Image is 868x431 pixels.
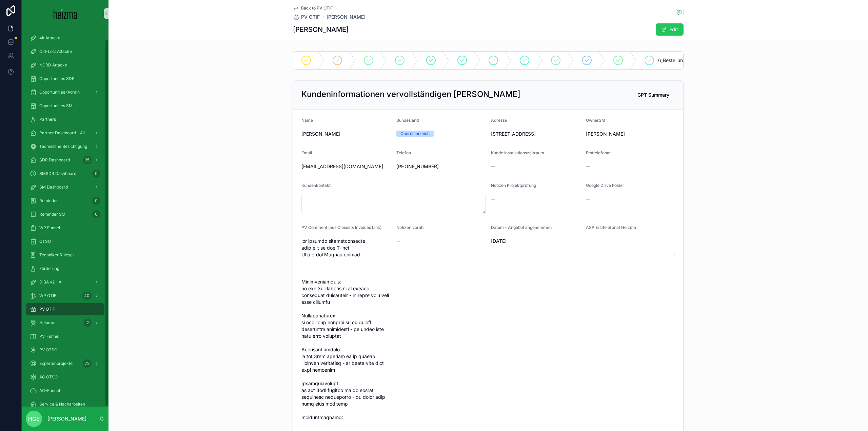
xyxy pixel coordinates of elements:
[26,290,104,302] a: WP OTIF40
[47,415,86,422] p: [PERSON_NAME]
[491,131,580,137] span: [STREET_ADDRESS]
[26,330,104,342] a: PV-Funnel
[26,32,104,44] a: 4k Attacke
[396,163,486,170] span: [PHONE_NUMBER]
[39,334,59,339] span: PV-Funnel
[26,127,104,139] a: Partner Dashboard - All
[39,103,73,109] span: Opportunities SM
[26,276,104,288] a: DiBA v2 - All
[83,359,92,368] div: 72
[26,371,104,383] a: AC OTSO
[658,57,717,64] span: 6_Bestellungen übermittelt
[26,235,104,248] a: OTSO
[26,195,104,207] a: Reminder0
[39,76,75,81] span: Opportunities SDR
[39,35,60,41] span: 4k Attacke
[293,5,333,11] a: Back to PV OTIF
[26,168,104,180] a: SMSDR Dashboard0
[39,361,73,366] span: Expertenprojekte
[327,14,366,20] a: [PERSON_NAME]
[26,317,104,329] a: Heiama2
[301,5,333,11] span: Back to PV OTIF
[586,183,624,188] span: Google Drive Folder
[39,252,74,258] span: Techniker Ruleset
[26,249,104,261] a: Techniker Ruleset
[301,89,520,100] h2: Kundeninformationen vervollständigen [PERSON_NAME]
[301,150,312,155] span: Email
[92,210,100,218] div: 0
[39,347,57,353] span: PV OTSO
[39,320,54,326] span: Heiama
[656,23,684,36] button: Edit
[301,14,320,20] span: PV OTIF
[301,131,391,137] span: [PERSON_NAME]
[92,170,100,178] div: 0
[39,198,58,203] span: Reminder
[26,140,104,153] a: Technische Besichtigung
[637,92,669,98] span: GPT Summary
[26,385,104,397] a: AC-Funnel
[26,100,104,112] a: Opportunities SM
[301,163,391,170] span: [EMAIL_ADDRESS][DOMAIN_NAME]
[92,197,100,205] div: 0
[39,117,56,122] span: Partners
[491,196,495,202] span: --
[586,118,605,123] span: OwnerSM
[491,163,495,170] span: --
[39,212,65,217] span: Reminder SM
[39,374,58,380] span: AC OTSO
[26,357,104,370] a: Expertenprojekte72
[26,59,104,71] a: NORD Attacke
[491,150,544,155] span: Kunde Installationszeitraum
[39,157,70,163] span: SDR Dashboard
[491,183,536,188] span: Notizen Projektprüfung
[26,45,104,58] a: Old-Lost Attacke
[400,131,430,137] div: Oberösterreich
[26,154,104,166] a: SDR Dashboard35
[293,14,320,20] a: PV OTIF
[39,171,76,176] span: SMSDR Dashboard
[301,183,331,188] span: Kundenkontakt
[586,225,636,230] span: ASP Ersttelefonat Heizma
[39,266,59,271] span: Förderung
[39,130,85,136] span: Partner Dashboard - All
[26,344,104,356] a: PV OTSO
[39,225,60,231] span: WP Funnel
[26,73,104,85] a: Opportunities SDR
[39,62,67,68] span: NORD Attacke
[26,208,104,220] a: Reminder SM0
[293,25,349,34] h1: [PERSON_NAME]
[39,293,56,298] span: WP OTIF
[26,303,104,315] a: PV OTIF
[396,118,419,123] span: Bundesland
[586,196,590,202] span: --
[26,113,104,125] a: Partners
[22,27,108,407] div: scrollable content
[396,150,411,155] span: Telefon
[632,89,675,101] button: GPT Summary
[26,398,104,410] a: Service & Nacharbeiten
[301,225,381,230] span: PV Comment (aus Closes & Invoices Link)
[39,184,68,190] span: SM Dashboard
[301,118,313,123] span: Name
[491,225,552,230] span: Datum - Angebot angenommen
[28,415,40,423] span: HGE
[83,319,92,327] div: 2
[83,156,92,164] div: 35
[26,262,104,275] a: Förderung
[491,238,580,244] span: [DATE]
[491,118,507,123] span: Adresse
[26,181,104,193] a: SM Dashboard
[26,222,104,234] a: WP Funnel
[39,239,51,244] span: OTSO
[586,131,675,137] span: [PERSON_NAME]
[39,144,87,149] span: Technische Besichtigung
[586,163,590,170] span: --
[586,150,611,155] span: Ersttelefonat
[54,8,77,19] img: App logo
[396,225,423,230] span: Notizen vorab
[82,292,92,300] div: 40
[26,86,104,98] a: Opportunities (Admin
[39,49,72,54] span: Old-Lost Attacke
